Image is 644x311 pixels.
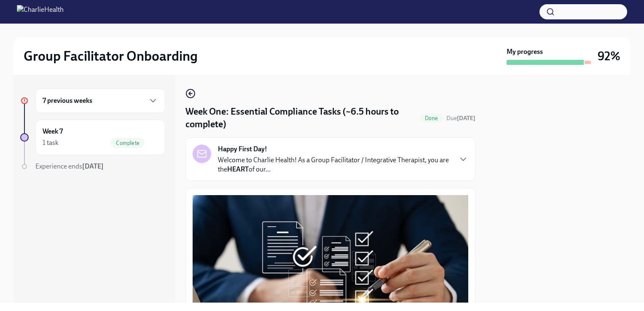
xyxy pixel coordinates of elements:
img: CharlieHealth [17,5,64,19]
strong: HEART [227,165,249,173]
span: Due [446,115,475,122]
strong: My progress [507,47,543,56]
h6: 7 previous weeks [43,96,92,105]
strong: [DATE] [82,162,104,170]
span: Experience ends [35,162,104,170]
h3: 92% [598,48,620,64]
h4: Week One: Essential Compliance Tasks (~6.5 hours to complete) [185,105,416,131]
strong: [DATE] [457,115,475,122]
span: Complete [111,140,145,146]
h2: Group Facilitator Onboarding [24,48,198,64]
span: July 14th, 2025 09:00 [446,114,475,122]
a: Week 71 taskComplete [20,120,165,155]
span: Done [420,115,443,121]
div: 1 task [43,138,59,147]
strong: Happy First Day! [218,145,267,154]
p: Welcome to Charlie Health! As a Group Facilitator / Integrative Therapist, you are the of our... [218,155,451,174]
div: 7 previous weeks [35,88,165,113]
h6: Week 7 [43,127,63,136]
